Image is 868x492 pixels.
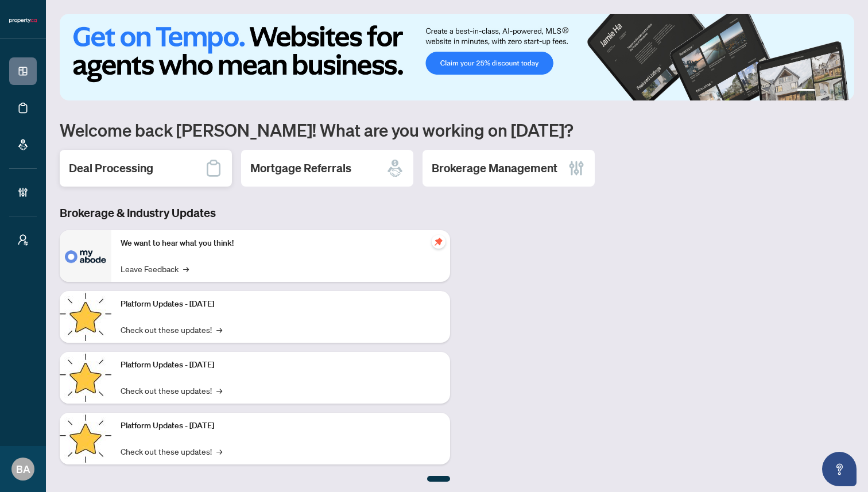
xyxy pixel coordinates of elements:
img: Platform Updates - July 8, 2025 [60,352,111,404]
img: Platform Updates - July 21, 2025 [60,291,111,343]
h2: Deal Processing [69,160,153,176]
span: → [216,384,222,397]
img: Slide 0 [60,14,854,100]
p: Platform Updates - [DATE] [121,359,441,371]
img: logo [9,17,37,24]
button: 2 [820,89,824,94]
span: → [216,323,222,336]
button: 3 [829,89,834,94]
a: Check out these updates!→ [121,323,222,336]
a: Check out these updates!→ [121,445,222,458]
h2: Brokerage Management [432,160,557,176]
h1: Welcome back [PERSON_NAME]! What are you working on [DATE]? [60,119,854,141]
p: Platform Updates - [DATE] [121,420,441,432]
span: pushpin [432,235,445,249]
p: We want to hear what you think! [121,237,441,250]
span: → [216,445,222,458]
button: 4 [838,89,843,94]
img: Platform Updates - June 23, 2025 [60,413,111,464]
span: → [183,262,189,275]
p: Platform Updates - [DATE] [121,298,441,311]
a: Check out these updates!→ [121,384,222,397]
img: We want to hear what you think! [60,230,111,282]
span: user-switch [17,234,29,246]
span: BA [16,461,30,477]
button: 1 [797,89,815,94]
h3: Brokerage & Industry Updates [60,205,450,221]
h2: Mortgage Referrals [250,160,351,176]
a: Leave Feedback→ [121,262,189,275]
button: Open asap [822,452,857,486]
